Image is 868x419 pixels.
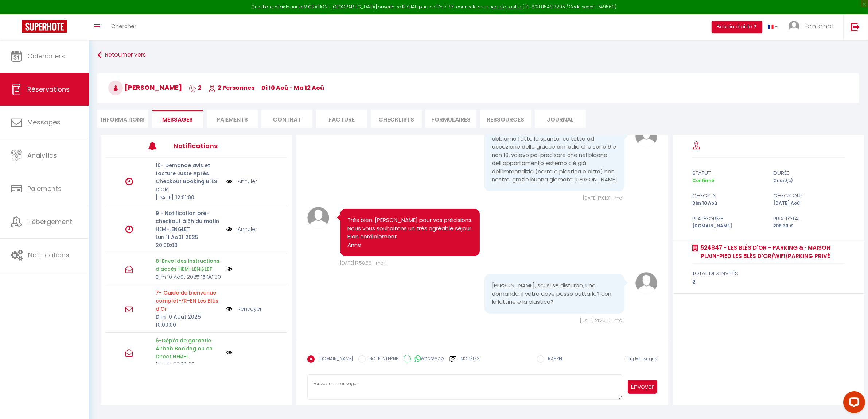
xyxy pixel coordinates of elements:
div: statut [688,169,769,177]
span: [DATE] 17:58:56 - mail [340,260,386,266]
div: [DATE] Aoû [768,200,850,207]
pre: [PERSON_NAME], scusi se disturbo, uno domanda, il vetro dove posso buttarlo? con le lattine e la ... [492,281,617,306]
img: avatar.png [635,272,657,294]
p: Dim 10 Août 2025 15:00:00 [156,273,222,281]
span: Réservations [27,85,70,94]
span: [DATE] 17:01:31 - mail [583,195,624,201]
span: Chercher [111,22,136,30]
div: Prix total [768,214,850,223]
span: Messages [162,115,193,124]
a: Renvoyer [238,305,262,313]
img: logout [851,22,860,31]
label: NOTE INTERNE [366,355,398,364]
span: 2 Personnes [209,84,254,92]
div: Dim 10 Aoû [688,200,769,207]
a: Chercher [106,14,142,40]
img: avatar.png [635,126,657,147]
p: 10- Demande avis et facture Juste Après Checkout Booking BLÉS D'OR [156,161,222,193]
span: Calendriers [27,51,65,61]
label: Modèles [460,355,480,368]
span: [PERSON_NAME] [108,83,182,92]
img: NO IMAGE [226,350,232,355]
li: CHECKLISTS [371,110,422,128]
div: check out [768,191,850,200]
li: Paiements [207,110,258,128]
li: FORMULAIRES [425,110,476,128]
span: Fontanot [804,22,834,31]
span: Tag Messages [626,355,657,362]
div: 2 [692,278,845,287]
img: Super Booking [22,20,67,33]
pre: abbiamo fatto la spunta ce tutto ad eccezione delle grucce armadio che sono 9 e non 10, volevo po... [492,135,617,184]
iframe: LiveChat chat widget [837,388,868,419]
span: Notifications [28,250,69,260]
div: total des invités [692,269,845,278]
div: Plateforme [688,214,769,223]
img: ... [789,21,799,32]
img: NO IMAGE [226,225,232,233]
button: Envoyer [628,380,658,394]
span: Analytics [27,151,57,160]
li: Ressources [480,110,531,128]
h3: Notifications [174,138,249,154]
span: 2 [189,84,202,92]
div: durée [768,169,850,177]
li: Journal [535,110,586,128]
a: Retourner vers [97,49,859,62]
img: NO IMAGE [226,177,232,185]
span: di 10 Aoû - ma 12 Aoû [261,84,324,92]
p: 9 - Notification pre-checkout à 6h du matin HEM-LENGLET [156,209,222,233]
a: Annuler [238,225,257,233]
button: Besoin d'aide ? [712,21,762,33]
img: NO IMAGE [226,305,232,313]
p: [DATE] 22:00:00 [156,361,222,369]
p: Lun 11 Août 2025 20:00:00 [156,233,222,249]
a: en cliquant ici [492,4,522,10]
span: Confirmé [692,177,714,184]
img: NO IMAGE [226,266,232,272]
span: [DATE] 21:25:16 - mail [580,317,624,323]
label: WhatsApp [411,355,444,363]
a: 524847 - Les Blés d'Or - Parking & · Maison plain-pied Les Blés d'or/WiFi/Parking privé [698,243,845,261]
a: Annuler [238,177,257,185]
p: [DATE] 12:01:00 [156,193,222,201]
div: 2 nuit(s) [768,177,850,184]
p: 8-Envoi des instructions d'accès HEM-LENGLET [156,257,222,273]
p: Motif d'échec d'envoi [156,289,222,313]
div: 208.33 € [768,223,850,230]
div: check in [688,191,769,200]
pre: Très bien. [PERSON_NAME] pour vos précisions. Nous vous souhaitons un très agréable séjour. Bien ... [347,216,472,249]
span: Hébergement [27,217,72,226]
span: Paiements [27,184,62,193]
p: Dim 10 Août 2025 10:00:00 [156,313,222,329]
img: avatar.png [307,207,329,229]
li: Facture [316,110,367,128]
p: 6-Dépôt de garantie Airbnb Booking ou en Direct HEM-L [156,337,222,361]
label: [DOMAIN_NAME] [315,355,353,364]
label: RAPPEL [544,355,563,364]
li: Informations [97,110,148,128]
a: ... Fontanot [783,14,843,40]
span: Messages [27,118,61,127]
div: [DOMAIN_NAME] [688,223,769,230]
li: Contrat [261,110,312,128]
